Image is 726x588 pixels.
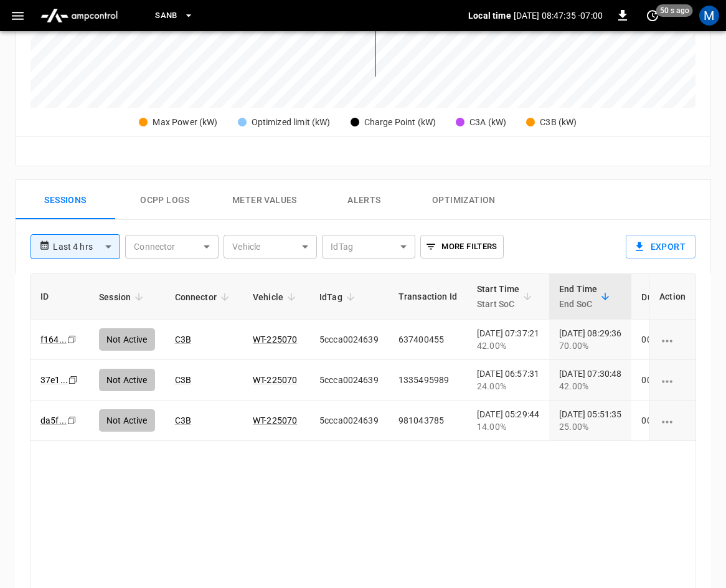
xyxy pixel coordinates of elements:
[115,180,215,220] button: Ocpp logs
[699,6,719,26] div: profile-icon
[309,360,389,401] td: 5ccca0024639
[309,320,389,360] td: 5ccca0024639
[559,380,621,392] div: 42.00%
[631,401,702,441] td: 00:21:51
[215,180,314,220] button: Meter Values
[40,415,67,425] a: da5f...
[477,367,539,392] div: [DATE] 06:57:31
[309,401,389,441] td: 5ccca0024639
[477,327,539,352] div: [DATE] 07:37:21
[389,401,467,441] td: 981043785
[67,373,80,387] div: copy
[150,4,199,28] button: SanB
[66,414,78,427] div: copy
[559,282,613,311] span: End TimeEnd SoC
[559,327,621,352] div: [DATE] 08:29:36
[16,180,115,220] button: Sessions
[35,4,123,27] img: ampcontrol.io logo
[559,282,597,311] div: End Time
[559,408,621,433] div: [DATE] 05:51:35
[631,320,702,360] td: 00:52:14
[53,235,120,258] div: Last 4 hrs
[99,328,155,351] div: Not Active
[659,333,686,346] div: charging session options
[559,296,597,311] p: End SoC
[477,282,536,311] span: Start TimeStart SoC
[477,380,539,392] div: 24.00%
[175,290,233,305] span: Connector
[389,360,467,401] td: 1335495989
[364,116,436,129] div: Charge Point (kW)
[175,334,191,344] a: C3B
[631,360,702,401] td: 00:33:16
[477,408,539,433] div: [DATE] 05:29:44
[314,180,414,220] button: Alerts
[175,415,191,425] a: C3B
[477,420,539,433] div: 14.00%
[659,414,686,427] div: charging session options
[414,180,514,220] button: Optimization
[155,9,177,23] span: SanB
[389,274,467,320] th: Transaction Id
[641,290,692,305] span: Duration
[99,409,155,432] div: Not Active
[253,415,297,425] a: WT-225070
[253,334,297,344] a: WT-225070
[656,4,693,17] span: 50 s ago
[559,339,621,352] div: 70.00%
[319,290,359,305] span: IdTag
[99,369,155,391] div: Not Active
[643,6,662,26] button: set refresh interval
[649,274,695,320] th: Action
[626,235,695,258] button: Export
[153,116,217,129] div: Max Power (kW)
[389,320,467,360] td: 637400455
[40,334,67,344] a: f164...
[477,282,520,311] div: Start Time
[469,116,506,129] div: C3A (kW)
[99,290,147,305] span: Session
[514,9,603,22] p: [DATE] 08:47:35 -07:00
[253,375,297,385] a: WT-225070
[253,290,299,305] span: Vehicle
[659,374,686,386] div: charging session options
[477,339,539,352] div: 42.00%
[540,116,577,129] div: C3B (kW)
[31,274,89,320] th: ID
[175,375,191,385] a: C3B
[559,367,621,392] div: [DATE] 07:30:48
[477,296,520,311] p: Start SoC
[252,116,331,129] div: Optimized limit (kW)
[420,235,503,258] button: More Filters
[66,333,78,346] div: copy
[468,9,511,22] p: Local time
[40,375,68,385] a: 37e1...
[559,420,621,433] div: 25.00%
